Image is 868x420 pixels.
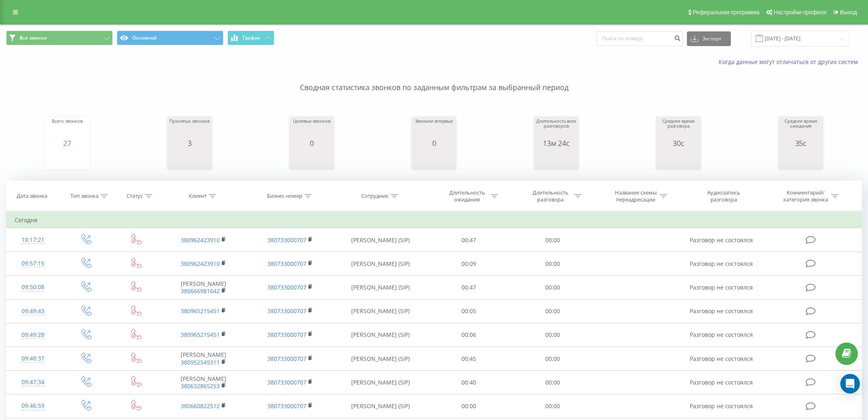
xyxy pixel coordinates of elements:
td: [PERSON_NAME] (SIP) [334,323,427,347]
div: 30с [658,139,699,147]
div: 09:49:43 [15,303,52,319]
a: 380733000707 [267,378,306,386]
div: Длительность ожидания [445,189,489,203]
a: 380733000707 [267,260,306,267]
td: [PERSON_NAME] (SIP) [334,252,427,276]
div: Сотрудник [361,193,389,200]
div: 10:17:21 [15,232,52,248]
td: 00:00 [511,228,594,252]
td: 00:00 [427,394,511,418]
div: 09:46:59 [15,398,52,414]
td: 00:00 [511,323,594,347]
td: [PERSON_NAME] (SIP) [334,299,427,323]
div: 09:50:08 [15,279,52,295]
div: Название схемы переадресации [614,189,658,203]
span: Разговор не состоялся [690,260,753,267]
span: Реферальная программа [693,9,759,15]
a: 380733000707 [267,402,306,410]
a: 380632865253 [181,382,220,390]
span: Разговор не состоялся [690,307,753,315]
div: 35с [781,139,821,147]
td: [PERSON_NAME] (SIP) [334,228,427,252]
td: [PERSON_NAME] [160,347,247,371]
span: Разговор не состоялся [690,402,753,410]
td: 00:00 [511,299,594,323]
td: [PERSON_NAME] (SIP) [334,347,427,371]
div: 0 [415,139,453,147]
span: Разговор не состоялся [690,331,753,338]
p: Сводная статистика звонков по заданным фильтрам за выбранный период [6,66,862,93]
span: Разговор не состоялся [690,355,753,363]
span: Настройки профиля [774,9,826,15]
div: Длительность разговора [529,189,572,203]
a: 380952549311 [181,358,220,366]
td: 00:00 [511,371,594,394]
div: 0 [293,139,330,147]
a: 380962423910 [181,236,220,244]
td: [PERSON_NAME] [160,276,247,299]
div: Дата звонка [17,193,47,200]
div: Длительность всех разговоров [536,119,577,139]
td: 00:00 [511,276,594,299]
a: 380733000707 [267,331,306,338]
div: 09:49:28 [15,327,52,343]
div: 09:48:37 [15,351,52,367]
button: Экспорт [687,31,731,46]
div: 09:57:15 [15,256,52,272]
td: 00:47 [427,228,511,252]
span: Выход [840,9,857,15]
td: 00:00 [511,347,594,371]
a: 380666981642 [181,287,220,295]
a: 380962423910 [181,260,220,267]
div: Тип звонка [70,193,98,200]
td: [PERSON_NAME] (SIP) [334,394,427,418]
div: 3 [169,139,210,147]
span: График [243,35,260,41]
a: 380733000707 [267,236,306,244]
td: 00:09 [427,252,511,276]
div: Среднее время разговора [658,119,699,139]
a: 380733000707 [267,307,306,315]
a: 380965215451 [181,331,220,338]
td: [PERSON_NAME] (SIP) [334,276,427,299]
div: 13м 24с [536,139,577,147]
td: [PERSON_NAME] (SIP) [334,371,427,394]
td: 00:40 [427,371,511,394]
span: Разговор не состоялся [690,378,753,386]
input: Поиск по номеру [597,31,683,46]
button: Основной [117,31,223,45]
td: Сегодня [7,212,862,228]
div: Комментарий/категория звонка [782,189,829,203]
span: Все звонки [20,35,47,41]
div: Статус [127,193,143,200]
a: 380733000707 [267,283,306,291]
td: 00:47 [427,276,511,299]
a: 380733000707 [267,355,306,363]
div: Бизнес номер [267,193,302,200]
div: Целевых звонков [293,119,330,139]
td: 00:00 [511,252,594,276]
button: График [227,31,274,45]
span: Разговор не состоялся [690,283,753,291]
div: 09:47:34 [15,374,52,390]
td: 00:06 [427,323,511,347]
td: 00:05 [427,299,511,323]
div: 27 [52,139,83,147]
div: Всего звонков [52,119,83,139]
div: Клиент [189,193,207,200]
td: 00:45 [427,347,511,371]
div: Аудиозапись разговора [697,189,750,203]
div: Принятых звонков [169,119,210,139]
td: [PERSON_NAME] [160,371,247,394]
a: 380660822512 [181,402,220,410]
a: 380965215451 [181,307,220,315]
span: Разговор не состоялся [690,236,753,244]
a: Когда данные могут отличаться от других систем [719,58,862,66]
div: Среднее время ожидания [781,119,821,139]
button: Все звонки [6,31,113,45]
td: 00:00 [511,394,594,418]
div: Open Intercom Messenger [840,374,860,393]
div: Звонили впервые [415,119,453,139]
